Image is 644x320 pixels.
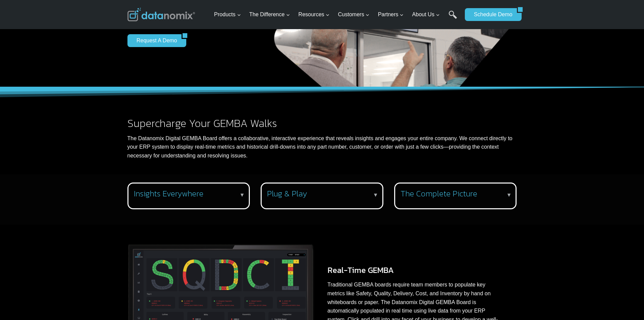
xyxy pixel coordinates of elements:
span: Products [214,10,241,19]
a: Search [449,10,457,26]
span: Last Name [152,0,174,6]
a: Request a Demo [127,34,182,47]
p: ▼ [373,191,378,199]
span: Customers [338,10,369,19]
h3: Insights Everywhere [134,189,241,199]
h3: The Complete Picture [401,189,508,199]
a: Terms [76,151,86,156]
nav: Primary Navigation [211,4,461,26]
span: About Us [412,10,440,19]
span: The Difference [249,10,290,19]
span: Phone number [152,28,183,34]
h3: Plug & Play [267,189,374,199]
img: Datanomix [127,8,195,21]
span: Partners [378,10,404,19]
p: ▼ [506,191,512,199]
p: ▼ [239,191,245,199]
a: Schedule Demo [465,8,517,21]
p: The Datanomix Digital GEMBA Board offers a collaborative, interactive experience that reveals ins... [127,134,517,160]
a: Privacy Policy [92,151,114,156]
span: Resources [299,10,330,19]
span: State/Region [152,84,178,90]
h2: Supercharge Your GEMBA Walks [127,118,517,129]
